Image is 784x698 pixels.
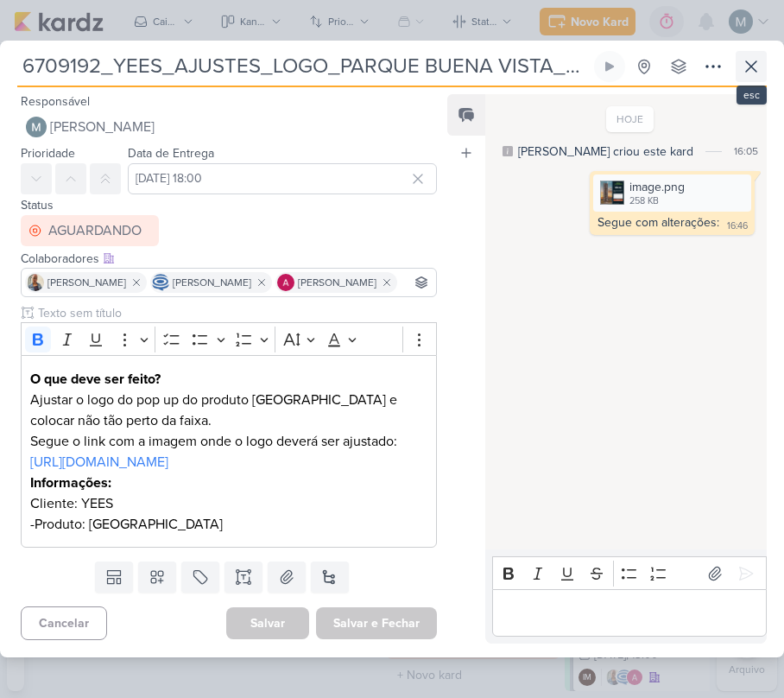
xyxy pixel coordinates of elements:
div: Editor editing area: main [492,589,767,637]
div: Colaboradores [21,250,437,268]
div: image.png [629,178,685,196]
img: Iara Santos [27,274,44,291]
input: Kard Sem Título [17,51,591,82]
span: [PERSON_NAME] [298,275,376,290]
button: AGUARDANDO [21,215,159,246]
div: [PERSON_NAME] criou este kard [518,143,693,161]
div: 16:05 [734,143,758,159]
div: Editor toolbar [21,322,437,356]
img: Mariana Amorim [26,117,47,137]
div: AGUARDANDO [48,220,142,241]
p: -Produto: [GEOGRAPHIC_DATA] [30,514,427,535]
div: 16:46 [727,219,748,233]
div: esc [737,86,767,105]
label: Data de Entrega [128,146,214,161]
img: yX74PTzeVY4H0AvKIncPKlzsYYhqkNOAUrlLYnPR.png [600,181,624,205]
div: image.png [593,174,751,212]
a: [URL][DOMAIN_NAME] [30,454,168,471]
label: Status [21,198,54,213]
label: Prioridade [21,146,75,161]
strong: O que deve ser feito? [30,371,161,388]
div: Editor editing area: main [21,355,437,548]
img: Alessandra Gomes [277,274,294,291]
button: Cancelar [21,606,107,640]
span: [PERSON_NAME] [173,275,251,290]
span: [PERSON_NAME] [50,117,155,137]
input: Buscar [401,272,433,293]
div: Ligar relógio [603,60,616,73]
div: Editor toolbar [492,556,767,590]
p: Segue o link com a imagem onde o logo deverá ser ajustado: [30,431,427,473]
span: [PERSON_NAME] [47,275,126,290]
input: Texto sem título [35,304,437,322]
label: Responsável [21,94,90,109]
strong: Informações: [30,474,111,492]
div: Segue com alterações: [597,215,719,230]
button: [PERSON_NAME] [21,111,437,143]
p: Cliente: YEES [30,493,427,514]
input: Select a date [128,163,437,194]
p: Ajustar o logo do pop up do produto [GEOGRAPHIC_DATA] e colocar não tão perto da faixa. [30,390,427,431]
div: 258 KB [629,194,685,208]
img: Caroline Traven De Andrade [152,274,169,291]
